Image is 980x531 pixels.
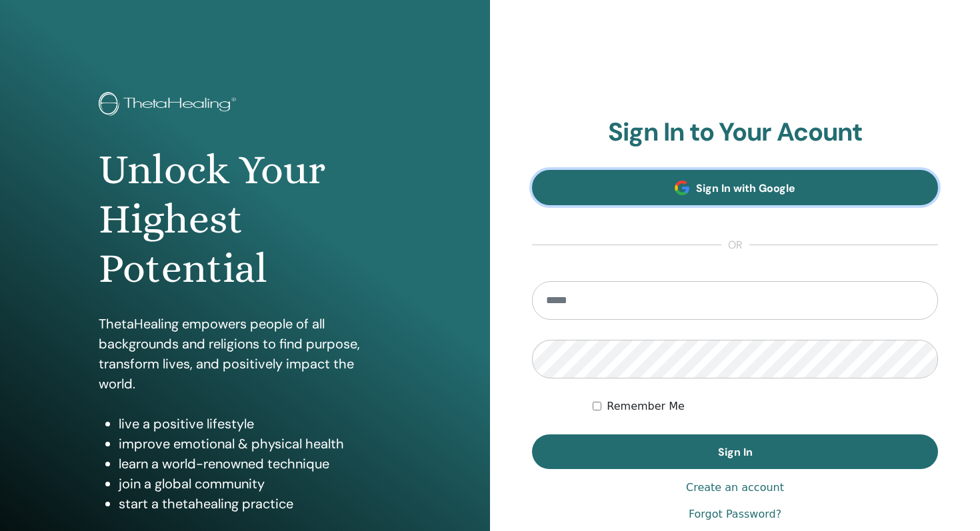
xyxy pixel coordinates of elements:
[721,237,749,253] span: or
[607,398,685,414] label: Remember Me
[686,480,784,496] a: Create an account
[119,414,392,434] li: live a positive lifestyle
[532,170,938,205] a: Sign In with Google
[593,398,938,414] div: Keep me authenticated indefinitely or until I manually logout
[119,494,392,514] li: start a thetahealing practice
[99,314,392,394] p: ThetaHealing empowers people of all backgrounds and religions to find purpose, transform lives, a...
[532,434,938,469] button: Sign In
[99,145,392,294] h1: Unlock Your Highest Potential
[119,434,392,454] li: improve emotional & physical health
[689,506,781,522] a: Forgot Password?
[696,181,795,195] span: Sign In with Google
[119,474,392,494] li: join a global community
[532,117,938,148] h2: Sign In to Your Acount
[119,454,392,474] li: learn a world-renowned technique
[718,445,753,459] span: Sign In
